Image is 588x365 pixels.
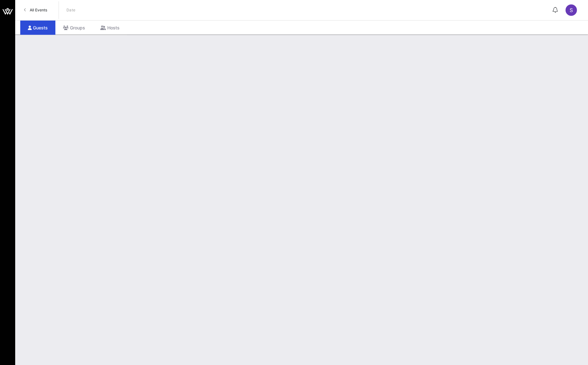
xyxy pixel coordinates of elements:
[566,4,577,16] div: S
[20,21,55,35] div: Guests
[55,21,93,35] div: Groups
[570,7,573,13] span: S
[30,8,47,12] span: All Events
[66,7,76,13] p: Date
[20,5,51,15] a: All Events
[93,21,127,35] div: Hosts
